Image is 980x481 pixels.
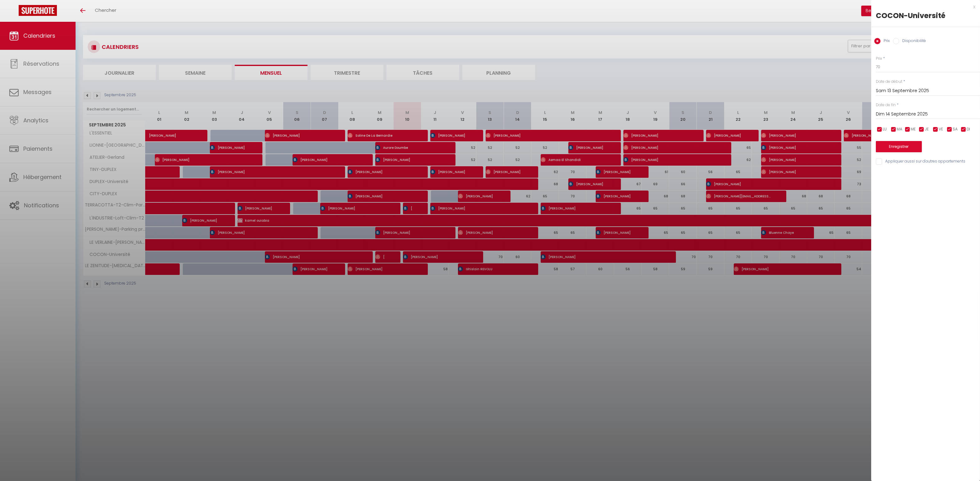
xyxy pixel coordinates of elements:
[939,126,943,132] span: VE
[883,126,887,132] span: LU
[911,126,916,132] span: ME
[897,126,902,132] span: MA
[876,11,975,21] div: COCON-Université
[876,79,902,85] label: Date de début
[876,141,922,152] button: Enregistrer
[876,56,882,62] label: Prix
[876,102,896,108] label: Date de fin
[967,126,970,132] span: DI
[899,38,926,45] label: Disponibilité
[881,38,890,45] label: Prix
[871,3,975,11] div: x
[5,2,24,21] button: Ouvrir le widget de chat LiveChat
[925,126,929,132] span: JE
[953,126,958,132] span: SA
